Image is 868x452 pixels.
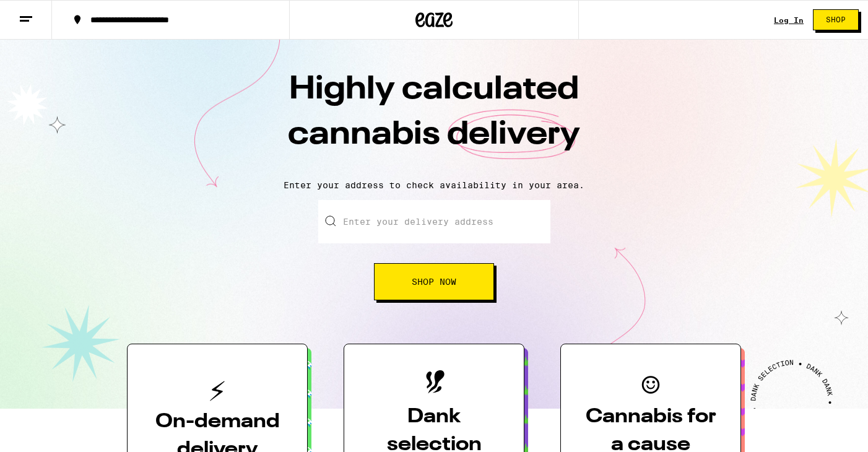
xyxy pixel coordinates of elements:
h1: Highly calculated cannabis delivery [217,67,651,170]
span: Shop [826,16,846,24]
button: Shop Now [374,263,494,300]
button: Shop [813,9,859,30]
a: Log In [774,16,804,24]
p: Enter your address to check availability in your area. [12,180,856,190]
input: Enter your delivery address [318,200,550,243]
span: Shop Now [412,277,456,286]
a: Shop [804,9,868,30]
